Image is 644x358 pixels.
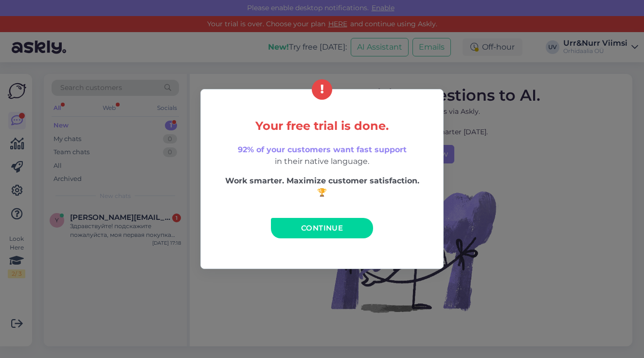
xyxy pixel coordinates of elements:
[301,223,343,233] span: Continue
[238,145,407,154] span: 92% of your customers want fast support
[221,175,423,198] p: Work smarter. Maximize customer satisfaction. 🏆
[221,144,423,167] p: in their native language.
[221,120,423,132] h5: Your free trial is done.
[271,218,373,238] a: Continue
